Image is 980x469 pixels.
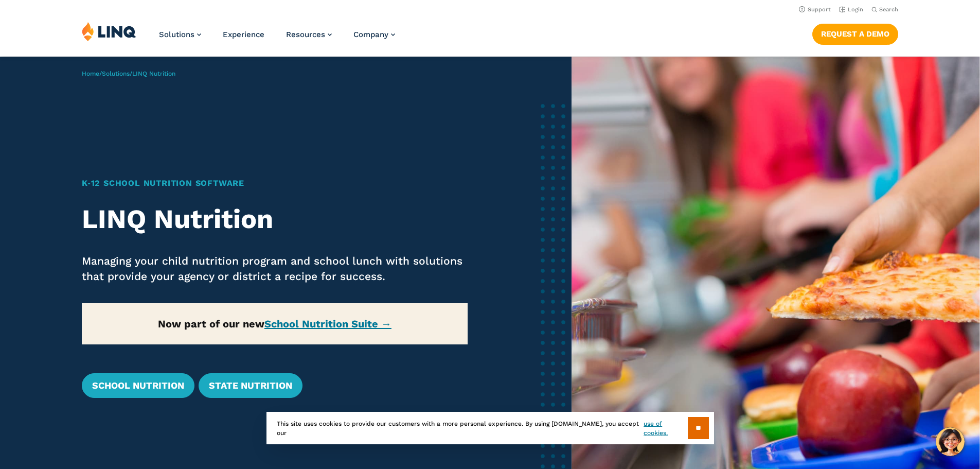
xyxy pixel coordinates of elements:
[159,30,194,39] span: Solutions
[812,24,898,44] a: Request a Demo
[82,373,194,398] a: School Nutrition
[936,427,965,456] button: Hello, have a question? Let’s chat.
[871,6,898,13] button: Open Search Bar
[159,30,201,39] a: Solutions
[82,177,468,189] h1: K‑12 School Nutrition Software
[158,318,391,330] strong: Now part of our new
[264,318,391,330] a: School Nutrition Suite →
[82,253,468,284] p: Managing your child nutrition program and school lunch with solutions that provide your agency or...
[839,6,863,13] a: Login
[353,30,388,39] span: Company
[82,70,175,77] span: / /
[644,419,687,438] a: use of cookies.
[286,30,332,39] a: Resources
[199,373,302,398] a: State Nutrition
[353,30,395,39] a: Company
[82,203,273,235] strong: LINQ Nutrition
[159,22,395,56] nav: Primary Navigation
[879,6,898,13] span: Search
[82,22,136,41] img: LINQ | K‑12 Software
[799,6,831,13] a: Support
[812,22,898,44] nav: Button Navigation
[132,70,175,77] span: LINQ Nutrition
[266,412,714,444] div: This site uses cookies to provide our customers with a more personal experience. By using [DOMAIN...
[286,30,325,39] span: Resources
[102,70,130,77] a: Solutions
[223,30,264,39] a: Experience
[82,70,99,77] a: Home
